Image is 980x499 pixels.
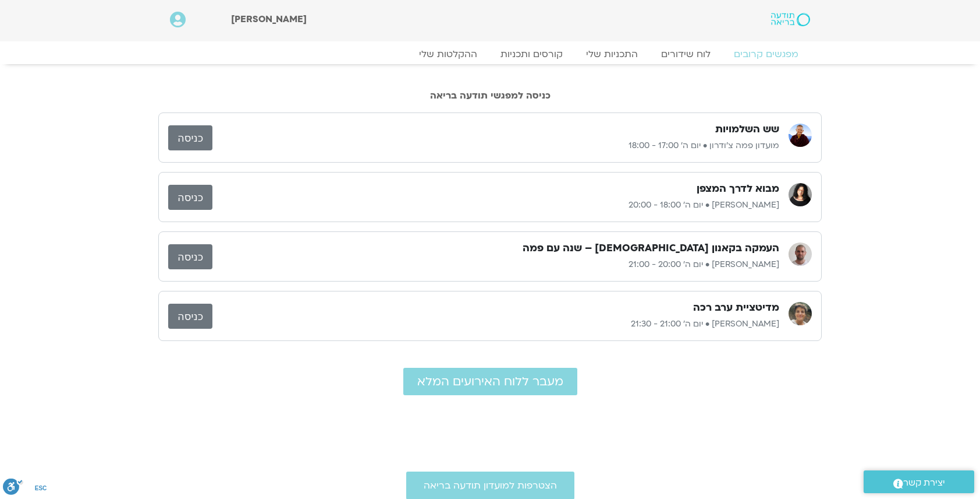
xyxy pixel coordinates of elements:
a: כניסה [168,244,212,269]
a: לוח שידורים [649,48,722,60]
a: מפגשים קרובים [722,48,810,60]
h2: כניסה למפגשי תודעה בריאה [158,90,822,101]
p: [PERSON_NAME] • יום ה׳ 18:00 - 20:00 [212,198,779,212]
p: מועדון פמה צ'ודרון • יום ה׳ 17:00 - 18:00 [212,139,779,153]
img: דקל קנטי [789,243,812,266]
img: ארנינה קשתן [789,183,812,206]
a: מעבר ללוח האירועים המלא [403,368,577,395]
a: כניסה [168,185,212,210]
a: קורסים ותכניות [489,48,574,60]
h3: מבוא לדרך המצפן [697,182,779,196]
p: [PERSON_NAME] • יום ה׳ 20:00 - 21:00 [212,258,779,272]
span: מעבר ללוח האירועים המלא [417,375,563,388]
span: [PERSON_NAME] [231,13,307,26]
h3: שש השלמויות [715,122,779,136]
img: מועדון פמה צ'ודרון [789,124,812,147]
nav: Menu [170,48,810,60]
a: ההקלטות שלי [407,48,489,60]
p: [PERSON_NAME] • יום ה׳ 21:00 - 21:30 [212,317,779,331]
a: כניסה [168,125,212,150]
img: נעם גרייף [789,302,812,325]
h3: מדיטציית ערב רכה [693,301,779,315]
span: הצטרפות למועדון תודעה בריאה [424,480,557,491]
a: יצירת קשר [864,470,974,493]
a: התכניות שלי [574,48,649,60]
span: יצירת קשר [903,475,945,491]
a: כניסה [168,304,212,329]
h3: העמקה בקאנון [DEMOGRAPHIC_DATA] – שנה עם פמה [523,241,779,255]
